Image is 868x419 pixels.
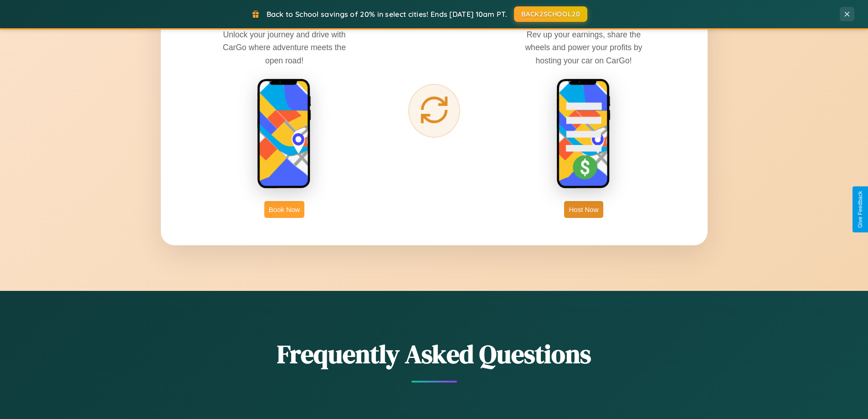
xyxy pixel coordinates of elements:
[514,6,587,22] button: BACK2SCHOOL20
[556,78,611,190] img: host phone
[564,201,603,218] button: Host Now
[857,191,863,228] div: Give Feedback
[161,336,708,372] h2: Frequently Asked Questions
[264,201,304,218] button: Book Now
[257,78,312,190] img: rent phone
[216,28,353,67] p: Unlock your journey and drive with CarGo where adventure meets the open road!
[515,28,652,67] p: Rev up your earnings, share the wheels and power your profits by hosting your car on CarGo!
[267,10,507,19] span: Back to School savings of 20% in select cities! Ends [DATE] 10am PT.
